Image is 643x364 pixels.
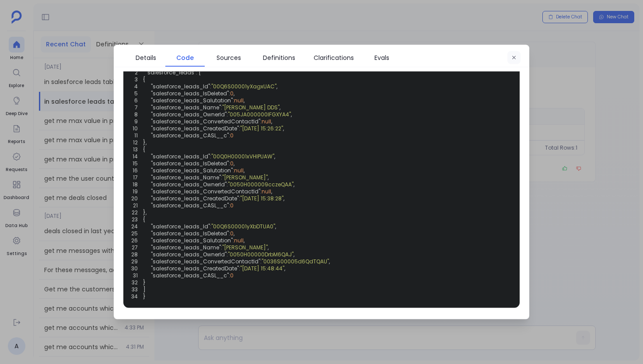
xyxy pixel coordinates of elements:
span: 0 [230,230,234,237]
span: "salesforce_leads_CASL__c" [151,202,229,209]
span: 22 [126,209,143,216]
span: Evals [374,53,389,63]
span: "[PERSON_NAME] DDS" [222,104,280,111]
span: : [260,118,262,125]
span: : [229,202,230,209]
span: 21 [126,202,143,209]
span: 20 [126,195,143,202]
span: , [271,118,272,125]
span: "0036S00005d6QdTQAU" [262,258,329,265]
span: 8 [126,111,143,118]
span: Clarifications [314,53,354,63]
span: : [227,251,228,258]
span: , [276,83,277,90]
span: 27 [126,244,143,251]
span: "salesforce_leads_ConvertedContactId" [151,118,260,125]
span: : [221,104,222,111]
span: 25 [126,230,143,237]
span: 15 [126,160,143,167]
span: : [229,132,230,139]
span: , [244,97,245,104]
span: "salesforce_leads_IsDeleted" [151,160,229,167]
span: , [271,188,272,195]
span: "[PERSON_NAME]" [222,244,268,251]
span: "salesforce_leads_Id" [151,223,210,230]
span: "salesforce_leads_Name" [151,174,221,181]
span: 0 [230,272,234,279]
span: : [229,272,230,279]
span: , [329,258,330,265]
span: : [ [196,69,201,76]
span: "00Q0H00001xVHlPUAW" [211,153,274,160]
span: 30 [126,265,143,272]
span: } [126,293,517,300]
span: : [239,265,240,272]
span: null [234,167,244,174]
span: : [221,244,222,251]
span: "salesforce_leads_ConvertedContactId" [151,188,260,195]
span: "salesforce_leads_CreatedDate" [151,125,239,132]
span: "salesforce_leads_CreatedDate" [151,195,239,202]
span: null [262,188,271,195]
span: "salesforce_leads_CreatedDate" [151,265,239,272]
span: 24 [126,223,143,230]
span: "[DATE] 15:48:44" [240,265,284,272]
span: 16 [126,167,143,174]
span: "salesforce_leads_Salutation" [151,167,233,174]
span: , [275,223,276,230]
span: "0050H000009cczeQAA" [228,181,294,188]
span: { [126,216,517,223]
span: : [260,258,262,265]
span: 32 [126,279,143,286]
span: 11 [126,132,143,139]
span: , [284,265,285,272]
span: "salesforce_leads_Salutation" [151,237,233,244]
span: "00Q6S00001yXbDTUA0" [211,223,275,230]
span: 29 [126,258,143,265]
span: "[PERSON_NAME]" [222,174,268,181]
span: 9 [126,118,143,125]
span: "salesforce_leads" [146,69,196,76]
span: 18 [126,181,143,188]
span: , [234,90,234,97]
span: { [126,146,517,153]
span: "salesforce_leads_OwnerId" [151,111,227,118]
span: 33 [126,286,143,293]
span: 19 [126,188,143,195]
span: , [268,174,269,181]
span: 5 [126,90,143,97]
span: 4 [126,83,143,90]
span: 17 [126,174,143,181]
span: : [229,90,230,97]
span: }, [126,139,517,146]
span: : [260,188,262,195]
span: "salesforce_leads_OwnerId" [151,251,227,258]
span: : [233,97,234,104]
span: 34 [126,293,143,300]
span: "[DATE] 15:38:28" [240,195,283,202]
span: 14 [126,153,143,160]
span: , [268,244,269,251]
span: 31 [126,272,143,279]
span: Definitions [263,53,295,63]
span: 28 [126,251,143,258]
span: 7 [126,104,143,111]
span: : [210,223,211,230]
span: "salesforce_leads_IsDeleted" [151,90,229,97]
span: "salesforce_leads_Id" [151,83,210,90]
span: "0050H00000DrbM6QAJ" [228,251,294,258]
span: : [229,160,230,167]
span: : [239,125,240,132]
span: , [280,104,280,111]
span: "salesforce_leads_Name" [151,244,221,251]
span: : [210,153,211,160]
span: ] [126,286,517,293]
span: null [234,237,244,244]
span: : [239,195,240,202]
span: , [283,125,284,132]
span: "salesforce_leads_CASL__c" [151,272,229,279]
span: "salesforce_leads_CASL__c" [151,132,229,139]
span: , [244,237,245,244]
span: "salesforce_leads_OwnerId" [151,181,227,188]
span: 2 [126,69,143,76]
